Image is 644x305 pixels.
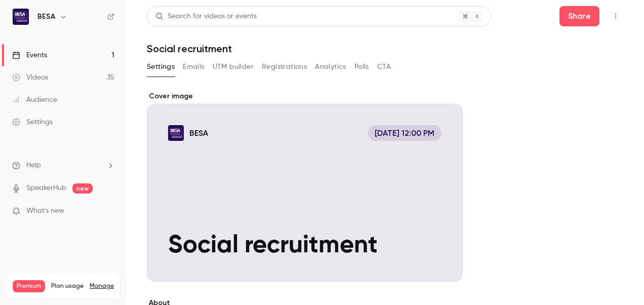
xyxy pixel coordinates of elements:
span: Help [26,160,41,171]
div: Events [12,50,47,60]
iframe: Noticeable Trigger [102,207,114,216]
li: help-dropdown-opener [12,160,114,171]
button: UTM builder [213,59,254,75]
label: Cover image [147,91,463,101]
img: BESA [13,9,29,25]
button: Settings [147,59,175,75]
button: Analytics [315,59,346,75]
span: Plan usage [51,282,84,290]
span: new [72,183,93,194]
h6: BESA [37,12,55,22]
div: Search for videos or events [155,11,257,22]
button: Emails [183,59,204,75]
section: Cover image [147,91,463,282]
div: Settings [12,117,53,127]
a: Manage [90,282,114,290]
button: Polls [354,59,369,75]
button: Share [559,6,599,26]
div: Audience [12,95,57,105]
span: Premium [13,280,45,292]
h1: Social recruitment [147,43,624,55]
div: Videos [12,72,48,83]
a: SpeakerHub [26,183,66,194]
span: What's new [26,206,64,216]
button: CTA [377,59,391,75]
button: Registrations [262,59,307,75]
